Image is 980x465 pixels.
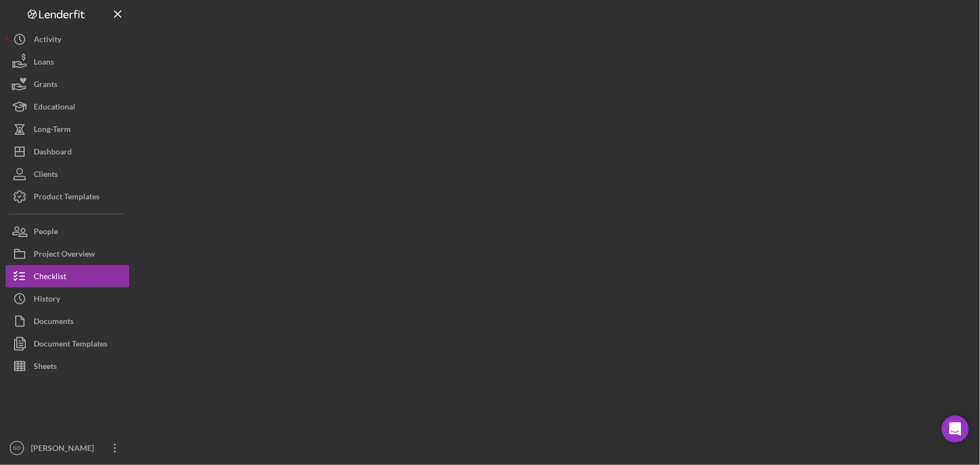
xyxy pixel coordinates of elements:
[6,185,129,208] button: Product Templates
[34,355,57,380] div: Sheets
[34,28,61,53] div: Activity
[34,332,107,358] div: Document Templates
[34,243,95,268] div: Project Overview
[6,437,129,459] button: SO[PERSON_NAME]
[34,310,74,335] div: Documents
[28,437,101,462] div: [PERSON_NAME]
[6,118,129,140] button: Long-Term
[13,445,21,452] text: SO
[34,288,60,313] div: History
[34,163,58,188] div: Clients
[6,163,129,185] button: Clients
[6,265,129,288] button: Checklist
[6,310,129,332] button: Documents
[6,288,129,310] button: History
[34,95,75,121] div: Educational
[6,140,129,163] button: Dashboard
[6,95,129,118] button: Educational
[6,73,129,95] button: Grants
[6,332,129,355] button: Document Templates
[34,220,58,245] div: People
[6,28,129,51] button: Activity
[6,243,129,265] button: Project Overview
[34,118,71,143] div: Long-Term
[6,220,129,243] button: People
[34,140,72,166] div: Dashboard
[6,355,129,377] button: Sheets
[6,51,129,73] button: Loans
[34,51,54,76] div: Loans
[34,265,66,290] div: Checklist
[34,73,57,98] div: Grants
[34,185,99,211] div: Product Templates
[942,416,969,443] div: Open Intercom Messenger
